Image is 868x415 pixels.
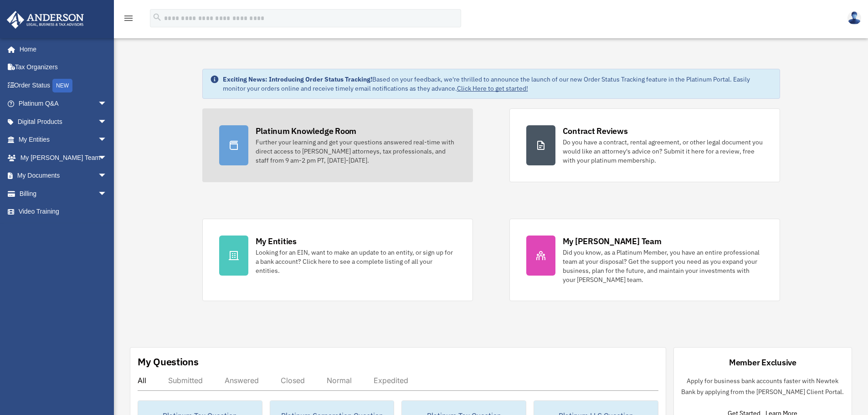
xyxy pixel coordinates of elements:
[681,375,844,398] p: Apply for business bank accounts faster with Newtek Bank by applying from the [PERSON_NAME] Clien...
[98,149,116,167] span: arrow_drop_down
[98,131,116,149] span: arrow_drop_down
[729,357,796,368] div: Member Exclusive
[152,12,162,22] i: search
[138,376,146,385] div: All
[6,184,121,203] a: Billingarrow_drop_down
[256,236,297,247] div: My Entities
[6,131,121,149] a: My Entitiesarrow_drop_down
[256,125,357,137] div: Platinum Knowledge Room
[52,79,72,92] div: NEW
[509,108,780,182] a: Contract Reviews Do you have a contract, rental agreement, or other legal document you would like...
[98,184,116,203] span: arrow_drop_down
[6,113,121,131] a: Digital Productsarrow_drop_down
[256,138,456,165] div: Further your learning and get your questions answered real-time with direct access to [PERSON_NAM...
[223,75,772,93] div: Based on your feedback, we're thrilled to announce the launch of our new Order Status Tracking fe...
[563,236,662,247] div: My [PERSON_NAME] Team
[6,95,121,113] a: Platinum Q&Aarrow_drop_down
[6,167,121,185] a: My Documentsarrow_drop_down
[98,113,116,131] span: arrow_drop_down
[223,75,372,83] strong: Exciting News: Introducing Order Status Tracking!
[374,376,408,385] div: Expedited
[138,355,199,369] div: My Questions
[6,58,121,77] a: Tax Organizers
[6,149,121,167] a: My [PERSON_NAME] Teamarrow_drop_down
[256,248,456,275] div: Looking for an EIN, want to make an update to an entity, or sign up for a bank account? Click her...
[6,40,116,58] a: Home
[123,16,134,24] a: menu
[281,376,305,385] div: Closed
[202,219,473,301] a: My Entities Looking for an EIN, want to make an update to an entity, or sign up for a bank accoun...
[563,138,763,165] div: Do you have a contract, rental agreement, or other legal document you would like an attorney's ad...
[327,376,352,385] div: Normal
[98,167,116,185] span: arrow_drop_down
[847,11,861,25] img: User Pic
[457,84,528,92] a: Click Here to get started!
[98,95,116,113] span: arrow_drop_down
[123,13,134,24] i: menu
[168,376,203,385] div: Submitted
[4,11,87,29] img: Anderson Advisors Platinum Portal
[6,203,121,221] a: Video Training
[509,219,780,301] a: My [PERSON_NAME] Team Did you know, as a Platinum Member, you have an entire professional team at...
[563,125,628,137] div: Contract Reviews
[6,76,121,95] a: Order StatusNEW
[202,108,473,182] a: Platinum Knowledge Room Further your learning and get your questions answered real-time with dire...
[225,376,259,385] div: Answered
[563,248,763,284] div: Did you know, as a Platinum Member, you have an entire professional team at your disposal? Get th...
